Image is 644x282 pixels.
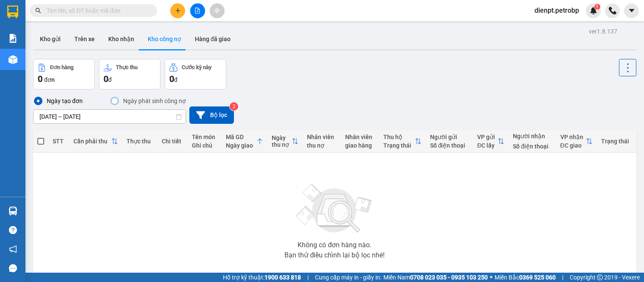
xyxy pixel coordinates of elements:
strong: 1900 633 818 [264,274,301,281]
div: thu nợ [272,141,292,148]
th: Toggle SortBy [69,130,122,153]
button: aim [210,3,225,18]
button: Thực thu0đ [99,59,160,89]
span: | [562,273,563,282]
button: plus [170,3,185,18]
button: Cước kỳ này0đ [165,59,226,89]
div: Ngày tạo đơn [43,96,83,106]
button: Trên xe [67,29,101,49]
img: solution-icon [8,34,17,43]
img: logo-vxr [7,6,18,18]
div: Ghi chú [192,142,218,149]
span: plus [175,8,181,14]
div: Người gửi [430,134,469,140]
div: Trạng thái [601,138,632,145]
button: Kho nhận [101,29,141,49]
div: Thu hộ [383,134,415,140]
span: ⚪️ [490,276,492,279]
div: Tên món [192,134,218,140]
div: Cước kỳ này [182,64,211,70]
span: 0 [169,74,174,84]
button: Bộ lọc [189,106,234,124]
div: Ngày giao [226,142,256,149]
div: VP nhận [560,134,586,140]
input: Select a date range. [34,110,186,123]
button: file-add [190,3,205,18]
span: caret-down [628,7,636,14]
div: Thực thu [116,64,138,70]
strong: 0369 525 060 [519,274,556,281]
button: Đơn hàng0đơn [33,59,95,89]
span: Miền Nam [383,273,488,282]
div: Số điện thoại [513,143,552,150]
div: Ngày [272,134,292,141]
th: Toggle SortBy [556,130,597,153]
span: aim [214,8,220,14]
button: caret-down [624,3,639,18]
div: Bạn thử điều chỉnh lại bộ lọc nhé! [284,252,385,259]
span: Hỗ trợ kỹ thuật: [223,273,301,282]
div: Cần phải thu [73,138,111,145]
span: đ [108,76,112,83]
div: Mã GD [226,134,256,140]
span: file-add [194,8,200,14]
div: Thực thu [127,138,153,145]
div: VP gửi [477,134,498,140]
th: Toggle SortBy [473,130,509,153]
img: warehouse-icon [8,207,17,215]
th: Toggle SortBy [267,130,303,153]
span: search [35,8,41,14]
button: Kho công nợ [141,29,188,49]
div: ver 1.8.137 [589,27,617,36]
span: 1 [596,4,599,10]
div: Đơn hàng [50,64,73,70]
img: icon-new-feature [590,7,597,14]
sup: 2 [230,102,238,111]
sup: 1 [594,4,600,10]
div: thu nợ [307,142,337,149]
div: Nhân viên [307,134,337,140]
span: Miền Bắc [495,273,556,282]
button: Hàng đã giao [188,29,237,49]
th: Toggle SortBy [379,130,426,153]
span: Cung cấp máy in - giấy in: [315,273,381,282]
strong: 0708 023 035 - 0935 103 250 [410,274,488,281]
img: warehouse-icon [8,55,17,64]
th: Toggle SortBy [222,130,267,153]
div: Ngày phát sinh công nợ [120,96,186,106]
span: đ [174,76,177,83]
span: message [9,264,17,272]
div: STT [53,138,65,145]
span: copyright [597,274,603,280]
div: Người nhận [513,133,552,140]
span: 0 [38,74,42,84]
div: giao hàng [345,142,375,149]
div: Chi tiết [162,138,183,145]
input: Tìm tên, số ĐT hoặc mã đơn [47,6,147,15]
span: dienpt.petrobp [528,5,586,16]
img: svg+xml;base64,PHN2ZyBjbGFzcz0ibGlzdC1wbHVnX19zdmciIHhtbG5zPSJodHRwOi8vd3d3LnczLm9yZy8yMDAwL3N2Zy... [292,179,377,238]
span: đơn [44,76,55,83]
div: Số điện thoại [430,142,469,149]
div: Trạng thái [383,142,415,149]
span: | [307,273,309,282]
span: question-circle [9,226,17,234]
span: notification [9,245,17,253]
span: 0 [104,74,108,84]
div: ĐC giao [560,142,586,149]
div: Nhân viên [345,134,375,140]
button: Kho gửi [33,29,67,49]
div: ĐC lấy [477,142,498,149]
img: phone-icon [609,7,616,14]
div: Không có đơn hàng nào. [298,242,371,248]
